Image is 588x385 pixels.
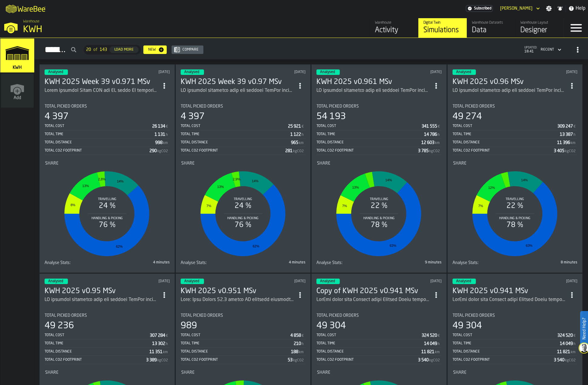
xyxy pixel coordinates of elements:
[560,132,573,137] div: Stat Value
[119,70,170,74] div: Updated: 3.10.2025 klo 13.20.42 Created: 3.10.2025 klo 13.14.36
[293,358,304,363] span: kgCO2
[316,260,442,268] div: stat-Analyse Stats:
[35,38,588,59] h2: button-Simulations
[181,370,195,375] span: Share
[474,6,491,11] span: Subscribed
[418,358,429,363] div: Stat Value
[316,104,442,109] div: Title
[316,286,431,296] h3: Copy of KWH 2025 v0.941 MSv
[181,260,242,265] div: Title
[45,111,68,122] div: 4 397
[181,161,305,259] div: stat-Share
[285,149,292,153] div: Stat Value
[184,280,199,283] span: Analysed
[81,45,143,55] div: ButtonLoadMore-Load More-Prev-First-Last
[255,70,306,74] div: Updated: 3.10.2025 klo 13.01.52 Created: 3.10.2025 klo 12.50.12
[557,333,573,338] div: Stat Value
[181,286,295,296] h3: KWH 2025 v0.951 MSv
[453,104,578,109] div: Title
[524,46,537,49] span: updated:
[453,260,578,268] div: stat-Analyse Stats:
[172,45,203,54] button: button-Compare
[391,70,442,74] div: Updated: 3.10.2025 klo 12.27.16 Created: 1.10.2025 klo 11.58.13
[45,313,170,364] div: stat-Total Picked Orders
[45,320,74,331] div: 49 236
[181,350,291,354] div: Total Distance
[291,140,298,145] div: Stat Value
[181,370,305,375] div: Title
[181,161,195,166] span: Share
[45,87,159,94] div: Lorem ipsumdol Sitam CON adi EL seddo EI temporin utlaboree dolo mag aliquae AdmIni venia quis No...
[317,370,441,375] div: Title
[554,358,564,363] div: Stat Value
[302,334,304,338] span: €
[453,260,514,265] div: Title
[45,149,149,153] div: Total CO2 Footprint
[163,350,168,354] span: km
[573,342,576,346] span: h
[316,149,418,153] div: Total CO2 Footprint
[316,320,346,331] div: 49 304
[316,358,418,362] div: Total CO2 Footprint
[453,87,567,94] div: LO ipsumdol sitametco adip eli seddoei TemPor incid utla Etdolor magna Aliquae Admin veniamquis n...
[453,104,578,155] div: stat-Total Picked Orders
[45,286,159,296] div: KWH 2025 v0.95 MSv
[317,161,330,166] span: Share
[288,124,301,129] div: Stat Value
[316,77,431,87] h3: KWH 2025 v0.961 MSv
[45,341,152,346] div: Total Time
[288,358,292,363] div: Stat Value
[453,279,476,284] div: status-3 2
[422,124,437,129] div: Stat Value
[181,87,295,94] div: KG products separated with own process LayOut minor fixe Updated gates Updated Agent suoritteet x...
[290,132,301,137] div: Stat Value
[155,140,162,145] div: Stat Value
[302,342,304,346] span: h
[45,260,170,268] div: stat-Analyse Stats:
[244,260,306,265] div: 4 minutes
[157,149,168,153] span: kgCO2
[370,18,418,38] a: link-to-/wh/i/4fb45246-3b77-4bb5-b880-c337c3c5facb/feed/
[317,161,441,259] div: stat-Share
[255,279,306,283] div: Updated: 24.9.2025 klo 16.59.51 Created: 24.9.2025 klo 9.14.48
[422,333,437,338] div: Stat Value
[453,111,482,122] div: 49 274
[45,313,87,318] span: Total Picked Orders
[45,104,87,109] span: Total Picked Orders
[557,140,570,145] div: Stat Value
[316,313,442,318] div: Title
[566,5,588,12] label: button-toggle-Help
[108,260,169,265] div: 4 minutes
[181,313,223,318] span: Total Picked Orders
[166,342,168,346] span: h
[181,104,223,109] span: Total Picked Orders
[181,279,204,284] div: status-3 2
[45,69,68,75] div: status-3 2
[181,341,294,346] div: Total Time
[181,313,306,318] div: Title
[555,5,566,12] label: button-toggle-Notifications
[311,64,447,273] div: ItemListCard-DashboardItemContainer
[453,99,578,268] section: card-SimulationDashboardCard-analyzed
[180,48,201,52] div: Compare
[316,350,421,354] div: Total Distance
[453,358,554,362] div: Total CO2 Footprint
[438,133,440,137] span: h
[181,313,306,364] div: stat-Total Picked Orders
[181,296,295,303] div: Note: Only Monday 23.9 orders KG products separated as with own process LayOut minor fixe Updated...
[45,77,159,87] h3: KWH 2025 Week 39 v0.971 MSv
[453,161,577,166] div: Title
[181,296,295,303] div: Lore: Ipsu Dolors 52.3 ametco AD elitsedd eiusmodte in utla etd magnaal EniMad minim veni Quisnos...
[453,124,558,128] div: Total Cost
[560,341,573,346] div: Stat Value
[524,49,537,54] span: 18.41
[380,260,441,265] div: 9 minutes
[573,133,576,137] span: h
[181,124,288,128] div: Total Cost
[565,149,576,153] span: kgCO2
[181,149,286,153] div: Total CO2 Footprint
[520,25,559,35] div: Designer
[181,132,291,136] div: Total Time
